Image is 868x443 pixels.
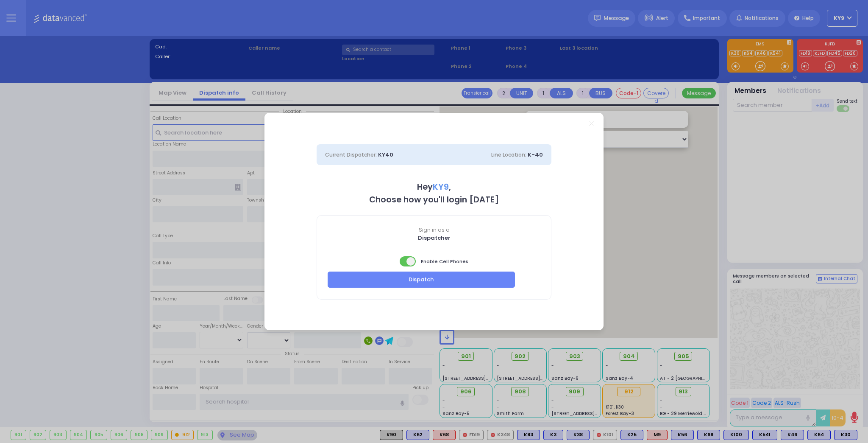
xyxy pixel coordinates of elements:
[528,151,543,159] span: K-40
[418,234,451,242] b: Dispatcher
[589,121,594,126] a: Close
[378,151,393,159] span: KY40
[325,151,377,158] span: Current Dispatcher:
[369,194,499,205] b: Choose how you'll login [DATE]
[433,181,449,193] span: KY9
[491,151,526,158] span: Line Location:
[400,255,468,267] span: Enable Cell Phones
[317,226,551,234] span: Sign in as a
[328,272,515,288] button: Dispatch
[417,181,451,193] b: Hey ,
